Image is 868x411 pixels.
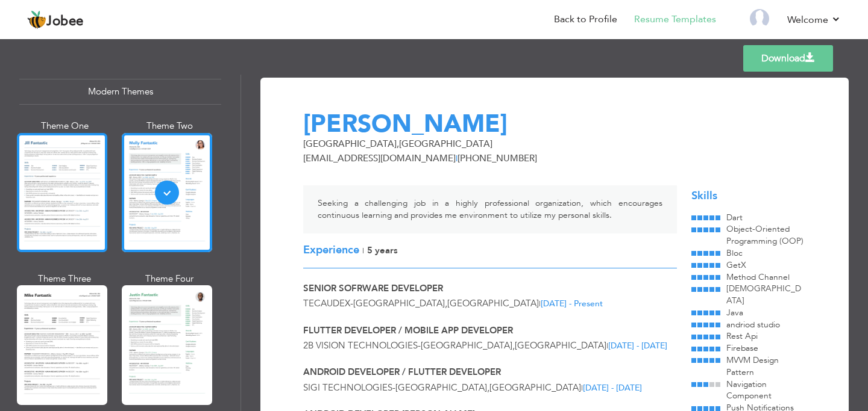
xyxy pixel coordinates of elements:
[726,223,804,247] span: Object-Oriented Programming (OOP)
[367,244,398,256] span: 5 Years
[124,273,215,285] div: Theme Four
[726,259,746,271] span: GetX
[421,339,512,351] span: [GEOGRAPHIC_DATA]
[726,379,772,402] span: Navigation Component
[303,324,513,336] span: Flutter Developer / Mobile App Developer
[512,339,515,351] span: ,
[487,382,489,394] span: ,
[554,13,617,26] a: Back to Profile
[124,120,215,132] div: Theme Two
[296,112,727,137] div: [PERSON_NAME]
[539,298,541,309] span: |
[392,382,395,394] span: -
[19,273,110,285] div: Theme Three
[303,282,443,294] span: Senior Sofrware Developer
[303,152,456,164] span: [EMAIL_ADDRESS][DOMAIN_NAME]
[606,340,608,351] span: |
[445,297,447,309] span: ,
[418,339,421,351] span: -
[583,382,642,394] span: [DATE] - [DATE]
[303,185,677,233] div: Seeking a challenging job in a highly professional organization, which encourages continuous lear...
[27,10,46,29] img: jobee.io
[303,366,501,378] span: Android Developer / Flutter Developer
[353,297,445,309] span: [GEOGRAPHIC_DATA]
[743,45,833,72] a: Download
[726,330,758,342] span: Rest Api
[303,382,392,394] span: Sigi Technologies
[350,297,353,309] span: -
[726,212,743,223] span: Dart
[303,297,350,309] span: Tecaudex
[726,283,801,306] span: [DEMOGRAPHIC_DATA]
[303,339,418,351] span: 2B Vision Technologies
[19,79,221,105] div: Modern Themes
[303,138,492,150] span: [GEOGRAPHIC_DATA] [GEOGRAPHIC_DATA]
[541,298,603,309] span: [DATE] - Present
[787,13,841,27] a: Welcome
[458,152,537,164] span: [PHONE_NUMBER]
[750,9,769,28] img: Profile Img
[726,354,779,378] span: MVVM Design Pattern
[634,13,716,26] a: Resume Templates
[581,382,583,394] span: |
[27,10,84,29] a: Jobee
[397,138,399,150] span: ,
[303,243,359,258] span: Experience
[726,307,743,318] span: Java
[19,120,110,132] div: Theme One
[691,188,806,204] div: Skills
[515,339,606,351] span: [GEOGRAPHIC_DATA]
[447,297,539,309] span: [GEOGRAPHIC_DATA]
[726,319,780,330] span: andriod studio
[395,382,487,394] span: [GEOGRAPHIC_DATA]
[456,152,458,164] span: |
[362,245,364,256] span: |
[608,340,667,351] span: [DATE] - [DATE]
[726,342,758,354] span: Firebase
[726,247,743,259] span: Bloc
[489,382,581,394] span: [GEOGRAPHIC_DATA]
[46,15,84,28] span: Jobee
[726,271,790,283] span: Method Channel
